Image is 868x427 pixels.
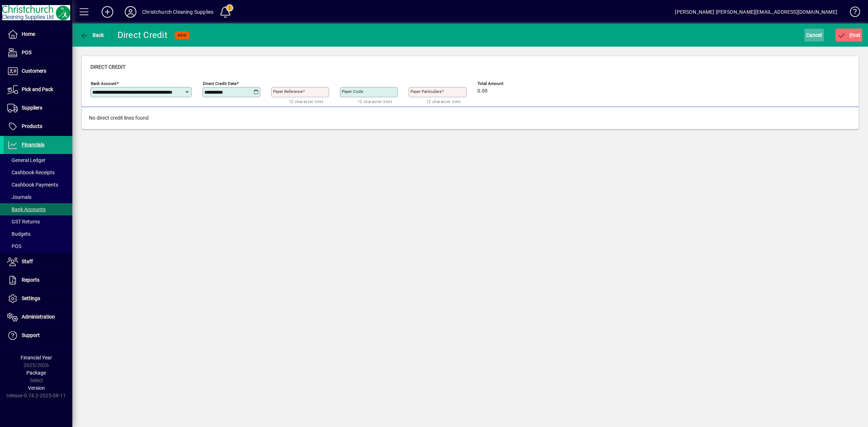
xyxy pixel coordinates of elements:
span: Cancel [806,29,822,41]
div: [PERSON_NAME] [PERSON_NAME][EMAIL_ADDRESS][DOMAIN_NAME] [675,6,837,18]
span: GST Returns [7,219,40,225]
span: Suppliers [22,105,42,111]
a: General Ledger [4,154,72,166]
a: Customers [4,62,72,80]
span: 0.00 [477,88,488,94]
button: Cancel [804,29,824,42]
span: P [850,32,853,38]
span: Products [22,123,42,129]
a: Suppliers [4,99,72,117]
mat-label: Direct Credit Date [203,81,237,86]
span: Journals [7,194,31,200]
span: Settings [22,295,40,301]
span: Customers [22,68,46,74]
a: GST Returns [4,215,72,228]
button: Profile [119,5,142,18]
a: Reports [4,271,72,289]
mat-hint: 12 character limit [426,97,461,106]
mat-label: Bank Account [91,81,116,86]
span: Pick and Pack [22,86,53,92]
button: Add [96,5,119,18]
span: Direct Credit [90,64,125,70]
span: Cashbook Receipts [7,170,55,175]
span: Financial Year [21,355,52,360]
div: No direct credit lines found [82,107,859,129]
span: Version [28,385,45,391]
span: Home [22,31,35,37]
span: General Ledger [7,157,46,163]
span: Financials [22,142,44,148]
a: Cashbook Receipts [4,166,72,179]
a: Home [4,25,72,43]
a: Budgets [4,228,72,240]
button: Back [78,29,106,42]
span: Cashbook Payments [7,182,58,188]
a: Staff [4,253,72,271]
span: NEW [178,33,187,38]
mat-hint: 12 character limit [289,97,323,106]
div: Christchurch Cleaning Supplies [142,6,213,18]
span: Back [80,32,104,38]
mat-hint: 12 character limit [358,97,392,106]
span: Staff [22,259,33,264]
span: Package [26,370,46,376]
app-page-header-button: Back [72,29,112,42]
a: POS [4,240,72,252]
span: POS [22,50,31,55]
a: Pick and Pack [4,81,72,99]
a: Settings [4,290,72,308]
mat-label: Payer Code [342,89,363,94]
button: Post [835,29,863,42]
a: Products [4,118,72,136]
span: POS [7,243,21,249]
a: Knowledge Base [844,1,859,25]
a: Administration [4,308,72,326]
mat-label: Payer Reference [273,89,303,94]
a: Cashbook Payments [4,179,72,191]
a: Bank Accounts [4,203,72,215]
a: Journals [4,191,72,203]
span: ost [837,32,861,38]
a: POS [4,44,72,62]
span: Administration [22,314,55,320]
span: Reports [22,277,39,283]
div: Direct Credit [118,29,167,41]
span: Budgets [7,231,30,237]
span: Support [22,332,40,338]
span: Bank Accounts [7,206,46,212]
mat-label: Payer Particulars [410,89,442,94]
a: Support [4,326,72,345]
span: Total Amount [477,81,521,86]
